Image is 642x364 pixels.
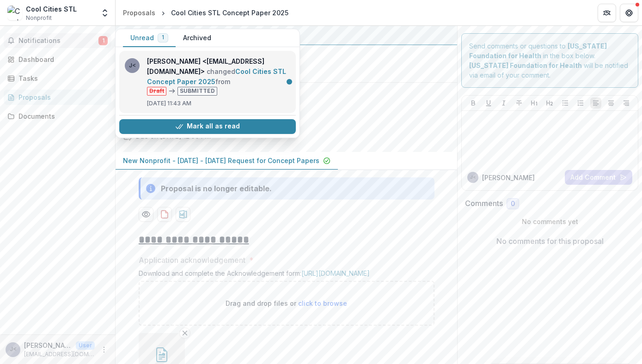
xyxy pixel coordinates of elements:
[468,97,479,109] button: Bold
[179,328,190,339] button: Remove File
[565,170,632,185] button: Add Comment
[575,97,586,109] button: Ordered List
[26,14,52,22] span: Nonprofit
[511,200,515,208] span: 0
[465,217,635,226] p: No comments yet
[529,97,540,109] button: Heading 1
[24,350,95,358] p: [EMAIL_ADDRESS][DOMAIN_NAME]
[139,207,153,222] button: Preview e1411920-afa1-416b-a6d1-14aa910151b8-0.pdf
[4,33,111,48] button: Notifications1
[123,156,319,165] p: New Nonprofit - [DATE] - [DATE] Request for Concept Papers
[7,6,22,20] img: Cool Cities STL
[498,97,509,109] button: Italicize
[18,55,104,64] div: Dashboard
[139,269,434,281] div: Download and complete the Acknowledgement form:
[98,344,110,355] button: More
[162,34,164,41] span: 1
[4,109,111,124] a: Documents
[226,298,347,308] p: Drag and drop files or
[161,183,272,194] div: Proposal is no longer editable.
[139,255,245,266] p: Application acknowledgement
[590,97,601,109] button: Align Left
[10,346,17,352] div: Jamie Hasemeier <jamiehasemeier@gmail.com>
[461,33,638,88] div: Send comments or questions to in the box below. will be notified via email of your comment.
[598,4,616,22] button: Partners
[605,97,617,109] button: Align Center
[620,4,638,22] button: Get Help
[465,199,503,208] h2: Comments
[98,4,111,22] button: Open entity switcher
[176,207,190,222] button: download-proposal
[301,269,370,277] a: [URL][DOMAIN_NAME]
[483,97,494,109] button: Underline
[157,207,172,222] button: download-proposal
[76,341,95,350] p: User
[176,29,219,47] button: Archived
[469,61,582,69] strong: [US_STATE] Foundation for Health
[119,119,296,134] button: Mark all as read
[621,97,632,109] button: Align Right
[496,236,604,247] p: No comments for this proposal
[171,8,288,18] div: Cool Cities STL Concept Paper 2025
[18,37,98,45] span: Notifications
[4,71,111,86] a: Tasks
[119,6,292,19] nav: breadcrumb
[123,8,155,18] div: Proposals
[26,4,77,14] div: Cool Cities STL
[298,299,347,307] span: click to browse
[123,29,176,47] button: Unread
[514,97,525,109] button: Strike
[18,111,104,121] div: Documents
[4,52,111,67] a: Dashboard
[98,36,108,45] span: 1
[147,56,290,96] p: changed from
[4,90,111,105] a: Proposals
[18,73,104,83] div: Tasks
[560,97,571,109] button: Bullet List
[544,97,555,109] button: Heading 2
[147,67,286,85] a: Cool Cities STL Concept Paper 2025
[24,340,72,350] p: [PERSON_NAME] <[EMAIL_ADDRESS][DOMAIN_NAME]>
[119,6,159,19] a: Proposals
[482,173,535,182] p: [PERSON_NAME]
[470,175,476,180] div: Jamie Hasemeier <jamiehasemeier@gmail.com>
[18,92,104,102] div: Proposals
